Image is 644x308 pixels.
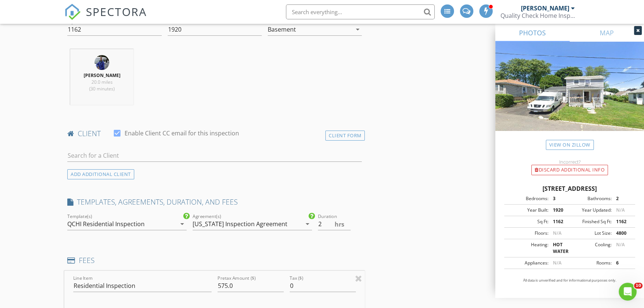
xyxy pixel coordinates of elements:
[67,150,362,162] input: Search for a Client
[67,129,362,138] h4: client
[553,260,561,266] span: N/A
[612,230,633,237] div: 4800
[612,260,633,266] div: 6
[570,230,612,237] div: Lot Size:
[548,218,570,225] div: 1162
[89,86,115,92] span: (30 minutes)
[64,4,81,20] img: The Best Home Inspection Software - Spectora
[521,4,569,12] div: [PERSON_NAME]
[612,195,633,202] div: 2
[495,24,570,42] a: PHOTOS
[553,230,561,236] span: N/A
[619,283,637,301] iframe: Intercom live chat
[500,12,575,19] div: Quality Check Home Inspection
[506,195,548,202] div: Bedrooms:
[86,4,147,19] span: SPECTORA
[178,219,187,228] i: arrow_drop_down
[125,129,239,137] label: Enable Client CC email for this inspection
[67,221,145,227] div: QCHI Residential Inspection
[548,207,570,214] div: 1920
[570,207,612,214] div: Year Updated:
[548,241,570,255] div: HOT WATER
[67,256,362,265] h4: FEES
[325,131,365,141] div: Client Form
[193,221,287,227] div: [US_STATE] Inspection Agreement
[548,195,570,202] div: 3
[570,218,612,225] div: Finished Sq Ft:
[495,159,644,165] div: Incorrect?
[506,218,548,225] div: Sq Ft:
[570,260,612,266] div: Rooms:
[268,26,296,33] div: Basement
[303,219,312,228] i: arrow_drop_down
[546,140,594,150] a: View on Zillow
[318,218,351,230] input: 0.0
[616,207,625,213] span: N/A
[67,169,134,179] div: ADD ADDITIONAL client
[570,24,644,42] a: MAP
[334,221,344,227] span: hrs
[506,260,548,266] div: Appliances:
[495,42,644,149] img: streetview
[353,25,362,34] i: arrow_drop_down
[91,79,113,85] span: 20.0 miles
[612,218,633,225] div: 1162
[634,283,643,289] span: 10
[286,4,435,19] input: Search everything...
[84,72,120,78] strong: [PERSON_NAME]
[64,10,147,26] a: SPECTORA
[506,230,548,237] div: Floors:
[94,55,109,70] img: _mg_7762.jpg
[506,207,548,214] div: Year Built:
[504,184,635,193] div: [STREET_ADDRESS]
[504,278,635,283] p: All data is unverified and for informational purposes only.
[570,241,612,255] div: Cooling:
[506,241,548,255] div: Heating:
[570,195,612,202] div: Bathrooms:
[67,197,362,207] h4: TEMPLATES, AGREEMENTS, DURATION, AND FEES
[616,241,625,248] span: N/A
[531,165,608,175] div: Discard Additional info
